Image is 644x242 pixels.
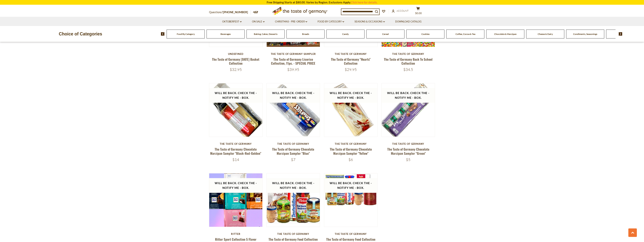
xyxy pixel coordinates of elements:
a: Cheese & Dairy [538,33,553,35]
div: The Taste of Germany Sampler [266,52,320,55]
a: Coffee, Cocoa & Tea [456,33,475,35]
a: Christmas - PRE-ORDER [275,20,307,24]
span: $32.95 [230,67,242,72]
div: undefined [209,52,263,55]
div: The Taste of Germany [381,142,435,145]
a: On Sale [252,20,265,24]
a: Food By Category [318,20,344,24]
div: The Taste of Germany [324,52,378,55]
div: The Taste of Germany [324,142,378,145]
button: $0.00 [413,7,424,16]
img: The Taste of Germany Chocolate Marzipan Sampler "Blue" [267,83,320,137]
a: Breads [302,33,309,35]
span: $5 [406,157,410,162]
a: The Taste of Germany Licorice Collection, 11pc. - SPECIAL PRICE [271,57,315,66]
img: Ritter Sport Collection 5 Flavor Combination, 17.5 oz -SPECIAL PRICE [209,173,263,227]
a: Click here for details. [351,1,378,4]
img: The Taste of Germany Food Collection (large size) [324,173,378,205]
a: The Taste of Germany Chocolate Marzipan Sampler "Black-Red-Golden" [210,147,261,155]
a: Download Catalog [395,20,422,24]
div: The Taste of Germany [324,232,378,235]
a: Beverages [221,33,231,35]
a: The Taste of Germany [DATE] Basket Collection [212,57,259,66]
a: Baking, Cakes, Desserts [254,33,277,35]
a: Cookies [421,33,430,35]
img: The Taste of Germany Chocolate Marzipan Sampler "Black-Red-Golden" [209,83,263,137]
span: $29.95 [345,67,357,72]
a: Oktoberfest [222,20,242,24]
img: The Taste of Germany Food Collection (medium size) [267,173,320,227]
a: Chocolate & Marzipan [494,33,517,35]
div: The Taste of Germany [381,52,435,55]
span: Account [397,9,409,12]
img: previous arrow [161,32,165,36]
span: $0.00 [415,12,422,15]
a: The Taste of Germany Back To School Collection [384,57,433,66]
a: Food By Category [177,33,195,35]
span: $7 [291,157,296,162]
a: [PHONE_NUMBER] [223,10,248,14]
a: The Taste of Germany Chocolate Marzipan Sampler "Green" [387,147,429,155]
span: $34.5 [403,67,413,72]
a: Candy [342,33,349,35]
div: The Taste of Germany [266,232,320,235]
div: Ritter [209,232,263,235]
span: $6 [348,157,353,162]
img: The Taste of Germany Chocolate Marzipan Sampler "Green" [382,83,435,137]
div: The Taste of Germany [209,142,263,145]
a: Cereal [382,33,389,35]
p: Questions? [209,10,251,15]
span: $39.95 [287,67,299,72]
a: Seasons & Occasions [355,20,385,24]
img: The Taste of Germany Chocolate Marzipan Sampler "Yellow" [324,83,378,137]
a: The Taste of Germany "Hearts" Collection [331,57,371,66]
a: Account [392,9,409,13]
span: $14 [232,157,239,162]
a: The Taste of Germany Chocolate Marzipan Sampler "Blue" [272,147,314,155]
a: Condiments, Seasonings [573,33,597,35]
a: The Taste of Germany Chocolate Marzipan Sampler "Yellow" [330,147,372,155]
div: The Taste of Germany [266,142,320,145]
img: next arrow [619,32,622,36]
